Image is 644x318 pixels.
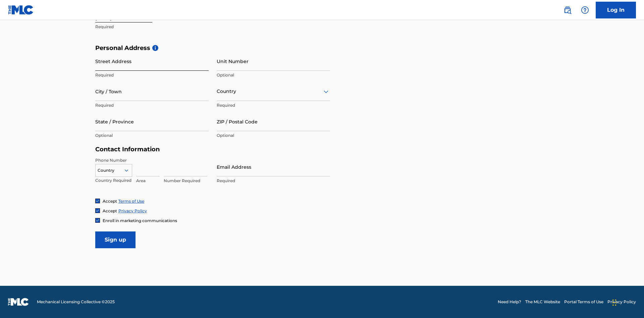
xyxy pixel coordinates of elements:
[95,231,136,248] input: Sign up
[525,299,560,305] a: The MLC Website
[96,199,100,203] img: checkbox
[8,5,34,15] img: MLC Logo
[563,6,572,14] img: search
[610,286,644,318] iframe: Chat Widget
[498,299,521,305] a: Need Help?
[37,299,115,305] span: Mechanical Licensing Collective © 2025
[164,178,207,184] p: Number Required
[95,132,209,139] p: Optional
[95,24,209,30] p: Required
[217,178,330,184] p: Required
[96,218,100,222] img: checkbox
[95,146,330,153] h5: Contact Information
[578,3,592,17] div: Help
[581,6,589,14] img: help
[118,208,147,213] a: Privacy Policy
[8,298,29,306] img: logo
[103,218,177,223] span: Enroll in marketing communications
[96,209,100,213] img: checkbox
[607,299,636,305] a: Privacy Policy
[103,208,117,213] span: Accept
[95,72,209,78] p: Required
[103,199,117,204] span: Accept
[217,102,330,108] p: Required
[596,2,636,18] a: Log In
[217,72,330,78] p: Optional
[564,299,603,305] a: Portal Terms of Use
[95,177,132,183] p: Country Required
[561,3,574,17] a: Public Search
[118,199,144,204] a: Terms of Use
[95,102,209,108] p: Required
[612,293,616,313] div: Drag
[136,178,160,184] p: Area
[217,132,330,139] p: Optional
[95,44,549,52] h5: Personal Address
[152,45,158,51] span: i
